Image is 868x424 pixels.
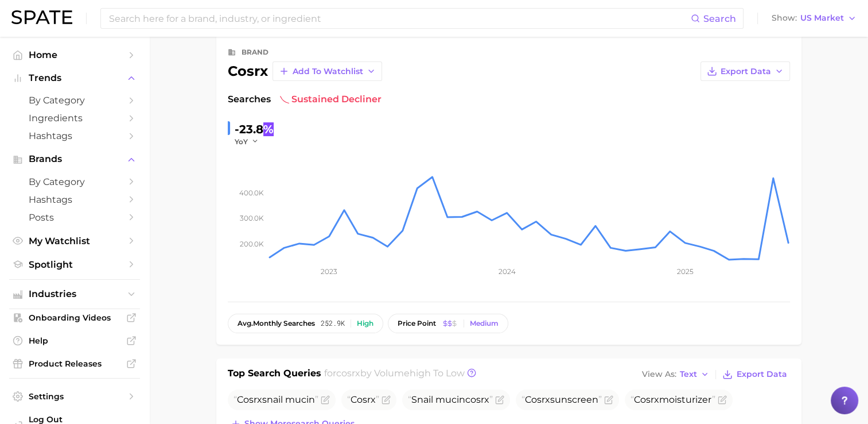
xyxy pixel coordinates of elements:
button: ShowUS Market [769,11,859,26]
img: sustained decliner [280,95,289,104]
span: View As [642,371,676,377]
div: brand [242,45,268,59]
span: Help [29,336,120,346]
span: cosrx [465,394,489,405]
button: Flag as miscategorized or irrelevant [321,395,330,404]
span: Cosrx [237,394,262,405]
a: Settings [9,388,140,405]
span: Settings [29,391,120,402]
input: Search here for a brand, industry, or ingredient [108,9,691,28]
button: price pointMedium [388,314,508,333]
button: Flag as miscategorized or irrelevant [604,395,613,404]
span: Show [772,15,797,21]
span: sustained decliner [280,92,382,106]
a: Posts [9,209,140,226]
button: Add to Watchlist [273,61,382,81]
tspan: 2023 [321,267,337,276]
span: price point [398,319,436,327]
span: cosrx [336,368,360,379]
span: YoY [235,137,248,147]
span: Add to Watchlist [293,67,363,76]
h2: for by Volume [324,367,465,383]
h1: Top Search Queries [228,367,321,383]
a: Hashtags [9,127,140,145]
span: Hashtags [29,130,120,141]
span: Hashtags [29,194,120,205]
span: Product Releases [29,359,120,369]
span: Snail mucin [408,394,493,405]
button: Flag as miscategorized or irrelevant [495,395,504,404]
a: Onboarding Videos [9,309,140,326]
tspan: 2024 [498,267,515,276]
tspan: 2025 [676,267,693,276]
div: cosrx [228,64,268,78]
span: Searches [228,92,271,106]
button: Export Data [719,367,789,383]
span: 252.9k [321,319,345,327]
button: avg.monthly searches252.9kHigh [228,314,383,333]
span: Search [703,13,736,24]
span: sunscreen [521,394,602,405]
a: Spotlight [9,256,140,273]
span: Cosrx [634,394,659,405]
span: Export Data [721,67,771,76]
span: Trends [29,73,120,83]
span: high to low [410,368,465,379]
tspan: 300.0k [240,214,264,222]
button: YoY [235,137,259,147]
span: Industries [29,289,120,299]
span: Onboarding Videos [29,313,120,323]
span: snail mucin [233,394,318,405]
span: by Category [29,95,120,106]
button: Flag as miscategorized or irrelevant [382,395,391,404]
span: moisturizer [630,394,715,405]
a: Ingredients [9,109,140,127]
span: Text [680,371,697,377]
button: Export Data [700,61,790,81]
div: -23.8% [235,120,274,138]
a: My Watchlist [9,232,140,250]
button: View AsText [639,367,713,382]
div: High [357,319,373,327]
a: Home [9,46,140,64]
span: My Watchlist [29,236,120,246]
button: Flag as miscategorized or irrelevant [718,395,727,404]
button: Industries [9,286,140,303]
div: Medium [470,319,499,327]
span: Cosrx [351,394,376,405]
tspan: 400.0k [239,188,264,197]
a: by Category [9,173,140,191]
span: Spotlight [29,259,120,270]
a: Help [9,332,140,349]
span: US Market [800,15,844,21]
span: Home [29,49,120,60]
button: Brands [9,151,140,168]
img: SPATE [11,10,72,24]
span: Export Data [737,369,787,379]
button: Trends [9,70,140,87]
abbr: average [238,319,253,327]
a: Hashtags [9,191,140,209]
span: Posts [29,212,120,223]
a: Product Releases [9,355,140,372]
span: Brands [29,154,120,164]
a: by Category [9,91,140,109]
tspan: 200.0k [240,240,264,248]
span: by Category [29,176,120,187]
span: monthly searches [238,319,315,327]
span: Cosrx [525,394,550,405]
span: Ingredients [29,113,120,124]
